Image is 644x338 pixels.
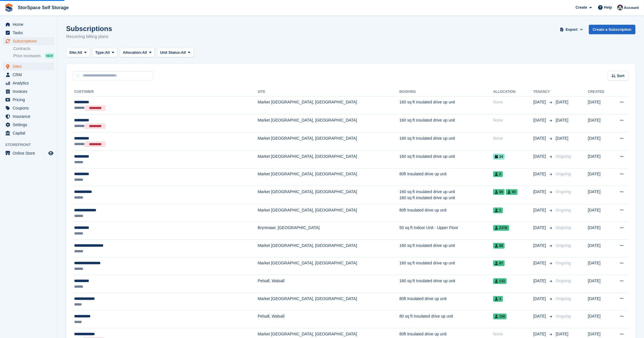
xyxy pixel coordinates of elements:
span: All [105,50,110,55]
span: Ongoing [556,261,571,265]
span: Ongoing [556,225,571,230]
span: Online Store [13,149,47,157]
td: 80ft Insulated drive up unit [399,204,493,222]
span: 133 [493,278,507,284]
a: Contracts [13,46,54,51]
span: 3 [493,296,503,302]
th: Tenancy [533,87,553,97]
td: [DATE] [588,310,611,328]
th: Created [588,87,611,97]
span: Settings [13,121,47,129]
span: 237b [493,225,509,231]
span: [DATE] [533,243,547,249]
span: All [142,50,147,55]
span: [DATE] [556,118,568,122]
span: 88 [493,243,505,249]
a: menu [3,79,54,87]
span: 2 [493,171,503,177]
a: menu [3,112,54,120]
span: [DATE] [533,225,547,231]
a: Preview store [47,150,54,157]
span: Invoices [13,87,47,95]
div: None [493,331,533,337]
a: menu [3,71,54,79]
td: 160 sq ft insulated drive up unit [399,239,493,257]
td: [DATE] [588,257,611,275]
td: Market [GEOGRAPHIC_DATA], [GEOGRAPHIC_DATA] [258,96,399,114]
span: [DATE] [556,136,568,141]
span: 90 [506,189,517,195]
td: Market [GEOGRAPHIC_DATA], [GEOGRAPHIC_DATA] [258,257,399,275]
td: [DATE] [588,168,611,186]
div: NEW [45,53,54,59]
td: [DATE] [588,239,611,257]
td: Market [GEOGRAPHIC_DATA], [GEOGRAPHIC_DATA] [258,168,399,186]
span: [DATE] [533,153,547,160]
span: Sites [13,62,47,70]
td: Market [GEOGRAPHIC_DATA], [GEOGRAPHIC_DATA] [258,186,399,204]
span: 24 [493,154,505,160]
td: Market [GEOGRAPHIC_DATA], [GEOGRAPHIC_DATA] [258,204,399,222]
span: [DATE] [533,135,547,141]
div: None [493,135,533,141]
span: 87 [493,260,505,266]
button: Site: All [66,48,90,57]
button: Export [559,25,584,34]
td: 80 sq ft Insulated drive up unit [399,310,493,328]
td: 160 sq ft insulated drive up unit [399,150,493,168]
th: Booking [399,87,493,97]
a: menu [3,129,54,137]
span: [DATE] [533,117,547,123]
td: 160 sq ft Insulated drive up unit [399,275,493,293]
td: 160 sq ft insulated drive up unit [399,257,493,275]
span: Pricing [13,96,47,104]
td: 50 sq ft Indoor Unit - Upper Floor [399,222,493,240]
th: Site [258,87,399,97]
p: Recurring billing plans [66,33,112,40]
a: menu [3,37,54,45]
span: Price increases [13,53,41,59]
td: Pelsall, Walsall [258,275,399,293]
td: [DATE] [588,293,611,310]
span: Ongoing [556,208,571,212]
span: [DATE] [533,189,547,195]
td: [DATE] [588,275,611,293]
span: Capital [13,129,47,137]
td: Pelsall, Walsall [258,310,399,328]
a: menu [3,96,54,104]
a: menu [3,104,54,112]
td: [DATE] [588,186,611,204]
span: Type: [95,50,105,55]
td: [DATE] [588,96,611,114]
img: stora-icon-8386f47178a22dfd0bd8f6a31ec36ba5ce8667c1dd55bd0f319d3a0aa187defe.svg [5,3,13,12]
a: menu [3,29,54,37]
span: [DATE] [533,278,547,284]
span: [DATE] [556,332,568,336]
span: Analytics [13,79,47,87]
span: Coupons [13,104,47,112]
span: [DATE] [533,313,547,319]
td: 80ft Insulated drive up unit [399,293,493,310]
td: Market [GEOGRAPHIC_DATA], [GEOGRAPHIC_DATA] [258,293,399,310]
span: Tasks [13,29,47,37]
span: 1 [493,208,503,213]
span: Site: [69,50,77,55]
span: Home [13,20,47,28]
span: [DATE] [533,207,547,213]
span: [DATE] [533,331,547,337]
span: Ongoing [556,279,571,283]
span: Sort [617,73,624,79]
td: [DATE] [588,150,611,168]
span: Help [604,5,612,10]
td: Market [GEOGRAPHIC_DATA], [GEOGRAPHIC_DATA] [258,114,399,132]
span: Ongoing [556,154,571,159]
a: menu [3,20,54,28]
th: Allocation [493,87,533,97]
td: 160 sq ft insulated drive up unit [399,132,493,151]
td: 160 sq ft insulated drive up unit [399,96,493,114]
td: Market [GEOGRAPHIC_DATA], [GEOGRAPHIC_DATA] [258,150,399,168]
td: [DATE] [588,204,611,222]
span: CRM [13,71,47,79]
span: Ongoing [556,296,571,301]
td: Market [GEOGRAPHIC_DATA], [GEOGRAPHIC_DATA] [258,239,399,257]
